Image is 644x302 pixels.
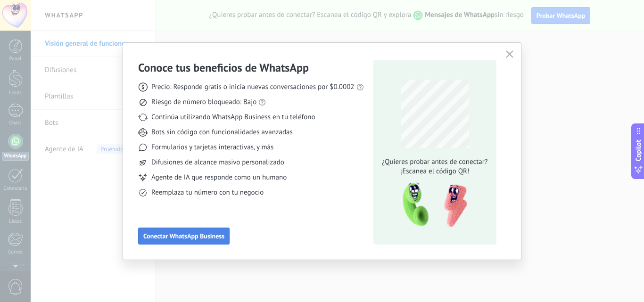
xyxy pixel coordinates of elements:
img: qr-pic-1x.png [395,180,469,230]
span: ¡Escanea el código QR! [379,167,490,176]
span: Continúa utilizando WhatsApp Business en tu teléfono [151,113,315,122]
button: Conectar WhatsApp Business [138,228,230,245]
span: Formularios y tarjetas interactivas, y más [151,143,273,152]
span: Difusiones de alcance masivo personalizado [151,158,284,167]
span: Copilot [634,139,643,161]
span: Agente de IA que responde como un humano [151,173,287,182]
span: Precio: Responde gratis o inicia nuevas conversaciones por $0.0002 [151,82,355,92]
span: Bots sin código con funcionalidades avanzadas [151,128,293,137]
h3: Conoce tus beneficios de WhatsApp [138,60,309,75]
span: Conectar WhatsApp Business [143,233,224,239]
span: ¿Quieres probar antes de conectar? [379,157,490,167]
span: Reemplaza tu número con tu negocio [151,188,264,197]
span: Riesgo de número bloqueado: Bajo [151,98,256,107]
